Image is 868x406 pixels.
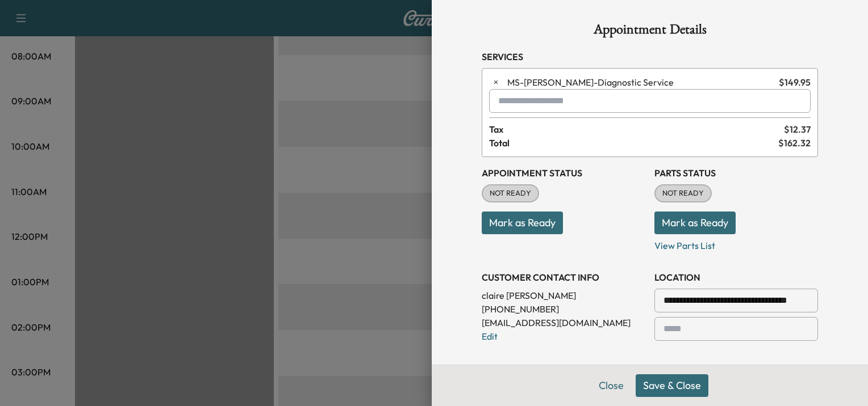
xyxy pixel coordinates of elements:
h3: Appointment Status [482,166,645,180]
span: NOT READY [656,188,711,199]
a: Edit [482,331,498,342]
h3: Parts Status [654,166,818,180]
h3: APPOINTMENT TIME [482,361,645,375]
span: Diagnostic Service [507,75,774,89]
button: Close [591,374,631,397]
button: Mark as Ready [482,212,563,234]
h3: VEHICLE INFORMATION [654,361,818,375]
p: View Parts List [654,234,818,252]
button: Save & Close [636,374,708,397]
h1: Appointment Details [482,23,818,41]
span: Tax [489,122,784,136]
span: $ 162.32 [778,136,811,150]
h3: LOCATION [654,270,818,284]
h3: CUSTOMER CONTACT INFO [482,270,645,284]
span: NOT READY [483,188,538,199]
button: Mark as Ready [654,212,736,234]
span: $ 149.95 [779,75,811,89]
p: [PHONE_NUMBER] [482,302,645,316]
p: claire [PERSON_NAME] [482,289,645,302]
p: [EMAIL_ADDRESS][DOMAIN_NAME] [482,316,645,329]
span: Total [489,136,778,150]
h3: Services [482,50,818,64]
span: $ 12.37 [784,122,811,136]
